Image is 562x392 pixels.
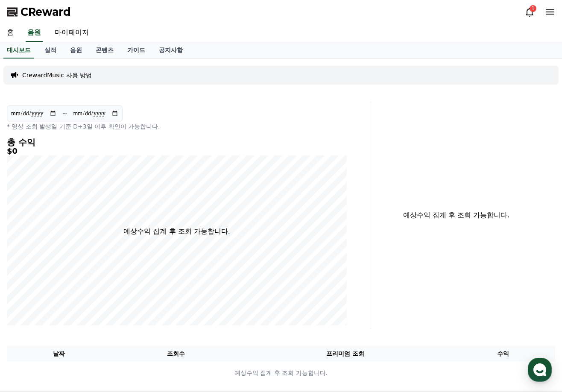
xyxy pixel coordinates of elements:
[63,42,89,59] a: 음원
[27,284,32,290] span: 홈
[26,24,43,42] a: 음원
[524,7,535,17] a: 1
[62,108,67,119] p: ~
[123,226,230,237] p: 예상수익 집계 후 조회 가능합니다.
[78,284,88,291] span: 대화
[7,137,347,147] h4: 총 수익
[20,5,71,19] span: CReward
[132,284,142,290] span: 설정
[89,42,120,59] a: 콘텐츠
[38,42,63,59] a: 실적
[7,147,347,155] h5: $0
[3,271,56,292] a: 홈
[7,346,111,362] th: 날짜
[7,5,71,19] a: CReward
[7,369,555,377] p: 예상수익 집계 후 조회 가능합니다.
[56,271,110,292] a: 대화
[530,5,536,12] div: 1
[120,42,152,59] a: 가이드
[451,346,555,362] th: 수익
[111,346,240,362] th: 조회수
[378,210,535,220] p: 예상수익 집계 후 조회 가능합니다.
[3,42,34,59] a: 대시보드
[240,346,451,362] th: 프리미엄 조회
[7,122,347,131] p: * 영상 조회 발생일 기준 D+3일 이후 확인이 가능합니다.
[152,42,190,59] a: 공지사항
[22,71,92,79] a: CrewardMusic 사용 방법
[110,271,164,292] a: 설정
[48,24,96,42] a: 마이페이지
